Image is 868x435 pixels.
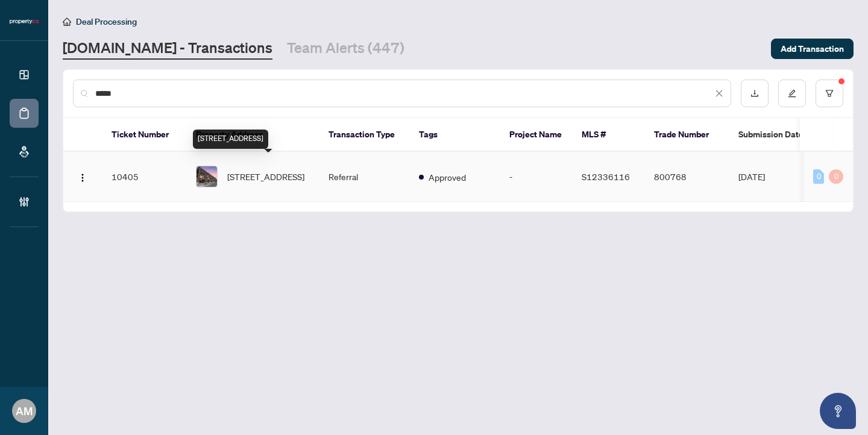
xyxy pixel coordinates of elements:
[829,169,843,184] div: 0
[500,152,572,202] td: -
[771,39,854,59] button: Add Transaction
[825,89,834,98] span: filter
[63,38,272,60] a: [DOMAIN_NAME] - Transactions
[778,80,806,107] button: edit
[319,152,409,202] td: Referral
[750,89,759,98] span: download
[10,18,39,25] img: logo
[820,393,856,429] button: Open asap
[287,38,404,60] a: Team Alerts (447)
[738,128,804,141] span: Submission Date
[186,118,319,152] th: Property Address
[729,118,831,152] th: Submission Date
[193,130,268,149] div: [STREET_ADDRESS]
[197,166,217,187] img: thumbnail-img
[572,118,644,152] th: MLS #
[73,167,92,186] button: Logo
[409,118,500,152] th: Tags
[813,169,824,184] div: 0
[582,171,630,182] span: S12336116
[78,173,87,183] img: Logo
[729,152,831,202] td: [DATE]
[816,80,843,107] button: filter
[644,118,729,152] th: Trade Number
[500,118,572,152] th: Project Name
[102,152,186,202] td: 10405
[227,170,304,183] span: [STREET_ADDRESS]
[741,80,769,107] button: download
[644,152,729,202] td: 800768
[788,89,796,98] span: edit
[16,402,33,419] span: AM
[429,171,466,184] span: Approved
[715,89,723,98] span: close
[102,118,186,152] th: Ticket Number
[319,118,409,152] th: Transaction Type
[76,16,137,27] span: Deal Processing
[781,39,844,58] span: Add Transaction
[63,17,71,26] span: home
